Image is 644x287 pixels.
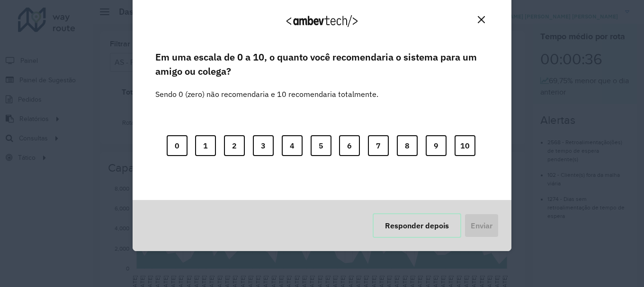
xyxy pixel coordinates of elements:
[397,135,418,156] button: 8
[368,135,389,156] button: 7
[339,135,360,156] button: 6
[455,135,475,156] button: 10
[474,12,489,27] button: Close
[282,135,303,156] button: 4
[155,50,489,79] label: Em uma escala de 0 a 10, o quanto você recomendaria o sistema para um amigo ou colega?
[253,135,274,156] button: 3
[311,135,331,156] button: 5
[286,15,358,27] img: Logo Ambevtech
[155,77,378,100] label: Sendo 0 (zero) não recomendaria e 10 recomendaria totalmente.
[167,135,188,156] button: 0
[426,135,447,156] button: 9
[373,213,461,238] button: Responder depois
[195,135,216,156] button: 1
[224,135,245,156] button: 2
[478,16,485,23] img: Close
